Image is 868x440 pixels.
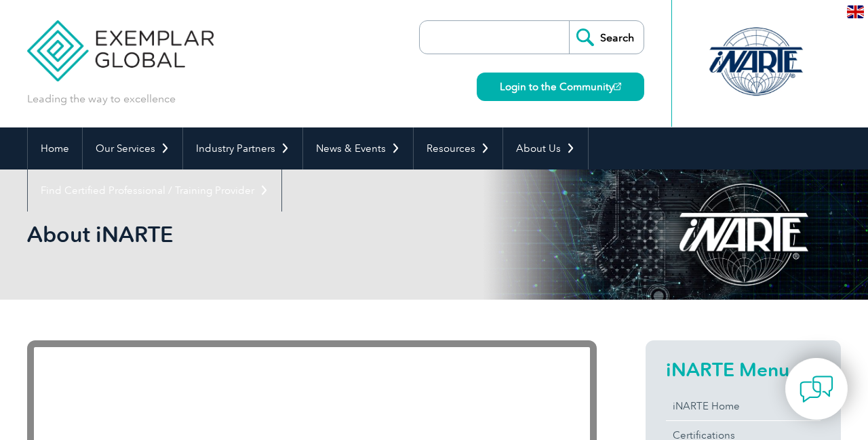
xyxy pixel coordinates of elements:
[569,21,644,54] input: Search
[847,5,864,18] img: en
[477,73,644,101] a: Login to the Community
[800,372,833,406] img: contact-chat.png
[28,127,82,169] a: Home
[27,92,176,106] p: Leading the way to excellence
[27,224,597,245] h2: About iNARTE
[414,127,502,169] a: Resources
[28,169,281,212] a: Find Certified Professional / Training Provider
[183,127,302,169] a: Industry Partners
[503,127,588,169] a: About Us
[83,127,182,169] a: Our Services
[303,127,413,169] a: News & Events
[614,83,621,90] img: open_square.png
[666,392,821,420] a: iNARTE Home
[666,359,821,380] h2: iNARTE Menu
